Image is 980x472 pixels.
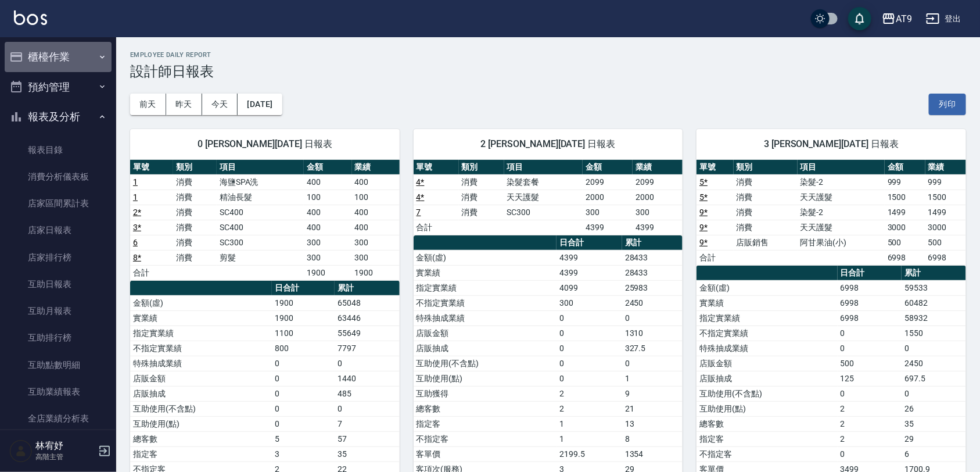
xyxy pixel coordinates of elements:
td: 消費 [459,189,504,205]
button: 櫃檯作業 [5,42,112,72]
table: a dense table [130,160,400,281]
span: 3 [PERSON_NAME][DATE] 日報表 [710,138,952,150]
td: 指定實業績 [130,326,272,341]
td: 6 [902,446,966,462]
td: 互助使用(不含點) [130,401,272,416]
td: 總客數 [697,416,837,431]
th: 日合計 [272,281,335,296]
a: 報表目錄 [5,137,112,163]
td: 消費 [173,235,216,250]
h3: 設計師日報表 [130,63,966,80]
a: 6 [133,238,138,247]
td: 天天護髮 [798,189,885,205]
td: 65048 [335,295,400,310]
td: 800 [272,341,335,356]
td: 57 [335,431,400,446]
td: 58932 [902,310,966,326]
td: 300 [304,250,351,265]
th: 項目 [504,160,583,175]
td: 0 [335,356,400,371]
td: 剪髮 [217,250,304,265]
td: 店販抽成 [697,371,837,386]
td: 指定客 [130,446,272,462]
td: 合計 [130,265,173,280]
th: 單號 [697,160,733,175]
td: 染髮-2 [798,174,885,189]
button: [DATE] [238,94,282,115]
td: 1499 [885,205,925,220]
td: 消費 [173,174,216,189]
td: 店販抽成 [414,341,557,356]
td: 實業績 [130,310,272,326]
td: 3 [272,446,335,462]
a: 1 [133,192,138,202]
td: 500 [885,235,925,250]
td: 0 [838,341,902,356]
td: 0 [272,416,335,431]
h5: 林宥妤 [35,440,95,452]
td: 金額(虛) [130,295,272,310]
td: 指定客 [697,431,837,446]
a: 店家區間累計表 [5,190,112,217]
td: 28433 [622,265,683,280]
td: SC300 [504,205,583,220]
td: 1354 [622,446,683,462]
td: 消費 [459,174,504,189]
td: 1900 [272,295,335,310]
td: 0 [622,356,683,371]
th: 日合計 [838,266,902,281]
td: 1310 [622,326,683,341]
td: 400 [352,174,400,189]
td: 4399 [557,265,622,280]
td: 指定實業績 [697,310,837,326]
td: 2199.5 [557,446,622,462]
td: 1100 [272,326,335,341]
button: 昨天 [166,94,202,115]
td: 8 [622,431,683,446]
button: 登出 [921,8,966,30]
td: 2000 [633,189,683,205]
td: 1 [622,371,683,386]
th: 金額 [583,160,633,175]
td: 特殊抽成業績 [697,341,837,356]
td: 6998 [838,310,902,326]
td: 互助使用(點) [414,371,557,386]
span: 2 [PERSON_NAME][DATE] 日報表 [428,138,669,150]
td: 300 [583,205,633,220]
td: 6998 [838,280,902,295]
td: 金額(虛) [414,250,557,265]
td: 485 [335,386,400,401]
td: 300 [304,235,351,250]
a: 互助月報表 [5,298,112,324]
a: 互助業績報表 [5,378,112,405]
button: 前天 [130,94,166,115]
a: 1 [133,177,138,187]
td: 0 [902,386,966,401]
td: 500 [925,235,966,250]
td: 0 [272,401,335,416]
img: Logo [14,10,47,25]
td: 35 [902,416,966,431]
td: 63446 [335,310,400,326]
td: 7 [335,416,400,431]
td: 6998 [838,295,902,310]
td: 21 [622,401,683,416]
a: 互助排行榜 [5,324,112,351]
a: 店家日報表 [5,217,112,244]
td: 0 [272,356,335,371]
td: 合計 [697,250,733,265]
table: a dense table [697,160,966,266]
td: 消費 [734,220,798,235]
td: 2 [838,416,902,431]
td: 6998 [885,250,925,265]
h2: Employee Daily Report [130,51,966,59]
td: 100 [304,189,351,205]
td: 300 [352,235,400,250]
td: 店販金額 [414,326,557,341]
table: a dense table [414,160,683,235]
td: 400 [304,174,351,189]
td: 互助獲得 [414,386,557,401]
td: 6998 [925,250,966,265]
td: 400 [304,220,351,235]
td: 店販銷售 [734,235,798,250]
